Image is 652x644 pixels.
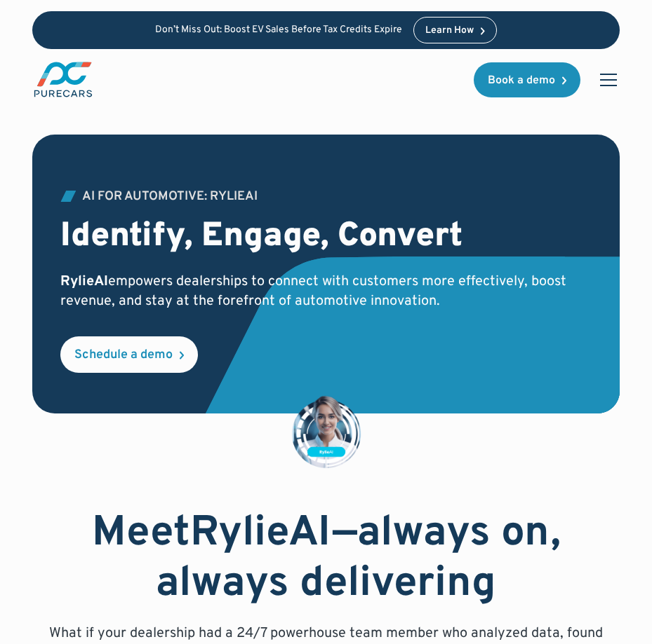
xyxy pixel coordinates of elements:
[156,507,561,611] strong: —always on, always delivering
[82,191,258,203] div: AI for Automotive: RylieAI
[60,272,591,311] p: empowers dealerships to connect with customers more effectively, boost revenue, and stay at the f...
[155,25,402,36] p: Don’t Miss Out: Boost EV Sales Before Tax Credits Expire
[592,63,620,97] div: menu
[60,336,198,373] a: Schedule a demo
[92,507,190,561] strong: Meet
[425,26,474,36] div: Learn How
[474,62,580,97] a: Book a demo
[32,60,94,99] a: main
[488,75,555,86] div: Book a demo
[60,273,108,291] strong: RylieAI
[32,60,94,99] img: purecars logo
[190,507,333,561] strong: RylieAI
[291,395,361,470] img: customer data platform illustration
[60,217,591,258] h2: Identify, Engage, Convert
[413,17,497,43] a: Learn How
[74,349,173,362] div: Schedule a demo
